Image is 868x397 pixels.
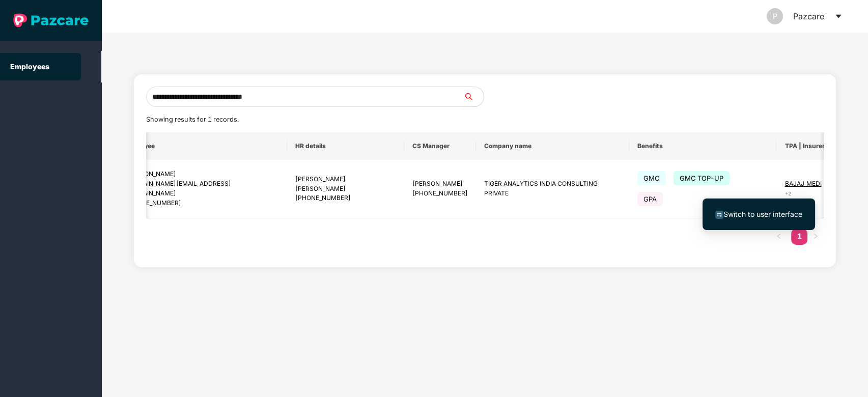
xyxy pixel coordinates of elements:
td: TIGER ANALYTICS INDIA CONSULTING PRIVATE [476,160,629,218]
span: GMC TOP-UP [674,171,730,185]
th: TPA | Insurer [776,132,837,160]
span: GMC [637,171,666,185]
th: Company name [476,132,629,160]
span: Showing results for 1 records. [146,116,239,123]
span: caret-down [834,12,843,20]
div: [PERSON_NAME] [PERSON_NAME] [295,175,397,194]
a: Employees [10,62,49,71]
th: Benefits [629,132,776,160]
div: [PHONE_NUMBER] [412,189,468,198]
span: search [463,93,484,101]
span: Switch to user interface [723,210,802,218]
button: search [463,87,484,107]
img: svg+xml;base64,PHN2ZyB4bWxucz0iaHR0cDovL3d3dy53My5vcmcvMjAwMC9zdmciIHdpZHRoPSIxNiIgaGVpZ2h0PSIxNi... [715,211,723,219]
div: [PHONE_NUMBER] [126,198,279,208]
div: [PHONE_NUMBER] [295,193,397,203]
div: [PERSON_NAME] [412,179,468,189]
div: [PERSON_NAME] [126,169,279,179]
span: GPA [637,192,663,206]
button: right [807,229,824,245]
th: Employee [118,132,287,160]
span: BAJAJ_MEDI [785,180,821,187]
div: [DOMAIN_NAME][EMAIL_ADDRESS][DOMAIN_NAME] [126,179,279,198]
li: Next Page [807,229,824,245]
th: HR details [287,132,405,160]
span: P [773,8,777,24]
th: CS Manager [404,132,476,160]
span: right [813,233,819,239]
span: + 2 [785,190,791,196]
